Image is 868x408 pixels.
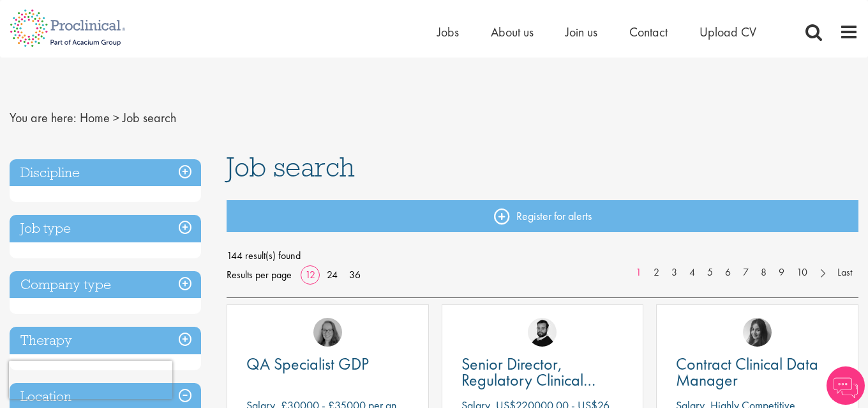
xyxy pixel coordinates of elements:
a: breadcrumb link [80,109,110,126]
span: Contract Clinical Data Manager [676,353,818,391]
a: 5 [701,265,719,280]
h3: Discipline [10,159,201,187]
a: Contract Clinical Data Manager [676,356,839,388]
span: Senior Director, Regulatory Clinical Strategy [461,353,595,407]
img: Nick Walker [528,318,557,347]
span: Results per page [227,265,292,285]
a: 6 [719,265,737,280]
span: Job search [123,109,176,126]
a: 4 [683,265,701,280]
iframe: reCAPTCHA [9,361,172,399]
a: Join us [565,24,597,40]
span: > [113,109,119,126]
a: 36 [345,268,365,281]
img: Chatbot [827,366,865,405]
a: 3 [665,265,684,280]
a: 12 [301,268,320,281]
a: Upload CV [700,24,756,40]
a: 2 [647,265,666,280]
span: You are here: [10,109,77,126]
h3: Job type [10,215,201,242]
a: 1 [629,265,648,280]
a: About us [491,24,534,40]
h3: Therapy [10,327,201,354]
a: 8 [754,265,773,280]
a: 7 [737,265,755,280]
a: QA Specialist GDP [246,356,409,372]
span: Job search [227,150,355,184]
a: Jobs [437,24,459,40]
a: Senior Director, Regulatory Clinical Strategy [461,356,624,388]
img: Heidi Hennigan [743,318,772,347]
h3: Company type [10,271,201,299]
span: QA Specialist GDP [246,353,369,375]
a: Register for alerts [227,200,858,232]
img: Ingrid Aymes [313,318,342,347]
a: Contact [629,24,668,40]
a: Last [831,265,858,280]
a: 9 [772,265,791,280]
span: 144 result(s) found [227,246,858,265]
a: 24 [322,268,342,281]
a: 10 [790,265,814,280]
